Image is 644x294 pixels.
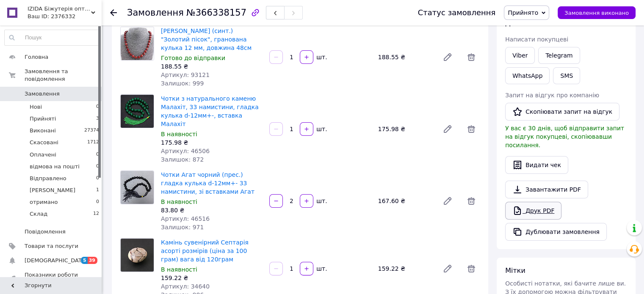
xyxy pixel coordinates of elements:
div: 159.22 ₴ [161,274,263,282]
span: Залишок: 872 [161,156,204,163]
a: Редагувати [439,192,456,209]
span: В наявності [161,198,197,205]
a: Камінь сувенірний Септарія асорті розмірів (ціна за 100 грам) вага від 120грам [161,239,249,263]
span: 39 [88,257,97,264]
div: 175.98 ₴ [375,123,436,135]
span: Скасовані [30,139,58,146]
span: Дії [505,19,514,27]
span: Замовлення виконано [564,10,629,16]
span: 5 [81,257,88,264]
img: Чотки Агат чорний (прес.) гладка кулька d-12мм+- 33 намистини, зі вставками Агат [121,171,154,204]
span: Замовлення та повідомлення [25,68,102,83]
a: WhatsApp [505,67,550,84]
span: Головна [25,53,48,61]
button: Скопіювати запит на відгук [505,103,619,121]
a: Telegram [538,47,580,64]
a: Редагувати [439,260,456,277]
span: Артикул: 93121 [161,71,210,78]
span: Товари та послуги [25,242,78,250]
span: отримано [30,198,58,206]
span: Відправлено [30,175,66,182]
span: 0 [96,198,99,206]
div: шт. [314,53,328,61]
a: Чотки Агат чорний (прес.) гладка кулька d-12мм+- 33 намистини, зі вставками Агат [161,171,254,195]
span: В наявності [161,266,197,273]
div: Ваш ID: 2376332 [28,13,102,20]
button: Дублювати замовлення [505,223,607,241]
span: Видалити [463,192,480,209]
span: 0 [96,163,99,170]
span: Замовлення [25,90,60,98]
span: Оплачені [30,151,56,159]
div: 167.60 ₴ [375,195,436,207]
a: Viber [505,47,535,64]
span: Склад [30,210,47,218]
span: 1712 [87,139,99,146]
span: Артикул: 46506 [161,148,210,154]
span: Артикул: 46516 [161,215,210,222]
a: Редагувати [439,49,456,66]
span: Залишок: 999 [161,80,204,87]
span: Артикул: 34640 [161,283,210,290]
span: Готово до відправки [161,55,225,61]
span: У вас є 30 днів, щоб відправити запит на відгук покупцеві, скопіювавши посилання. [505,125,624,148]
a: [PERSON_NAME] (синт.) "Золотий пісок", гранована кулька 12 мм, довжина 48см [161,27,252,51]
div: 188.55 ₴ [161,62,263,71]
span: Видалити [463,49,480,66]
span: Написати покупцеві [505,36,568,43]
span: Показники роботи компанії [25,271,78,286]
div: 188.55 ₴ [375,51,436,63]
img: Чотки з натурального каменю Малахіт, 33 намистини, гладка кулька d-12мм+-, вставка Малахіт [121,95,154,128]
span: Запит на відгук про компанію [505,92,599,99]
button: SMS [553,67,580,84]
span: Нові [30,103,42,111]
span: [PERSON_NAME] [30,187,75,194]
span: 3 [96,115,99,123]
span: Прийнято [508,9,538,16]
span: [DEMOGRAPHIC_DATA] [25,257,87,264]
input: Пошук [5,30,100,45]
span: 0 [96,103,99,111]
a: Редагувати [439,121,456,137]
span: №366338157 [186,8,246,18]
span: IZIDA Біжутерія оптом, натуральне каміння та перли, фурнітура для біжутерії оптом [28,5,91,13]
span: Видалити [463,260,480,277]
img: Камінь сувенірний Септарія асорті розмірів (ціна за 100 грам) вага від 120грам [121,239,154,272]
div: Повернутися назад [110,8,117,17]
div: 175.98 ₴ [161,138,263,147]
a: Чотки з натурального каменю Малахіт, 33 намистини, гладка кулька d-12мм+-, вставка Малахіт [161,95,259,127]
div: шт. [314,197,328,205]
a: Завантажити PDF [505,181,588,198]
span: 0 [96,151,99,159]
span: відмова на пошті [30,163,80,170]
div: Статус замовлення [418,8,496,17]
span: Залишок: 971 [161,224,204,231]
span: 27374 [84,127,99,135]
span: Повідомлення [25,228,66,236]
button: Замовлення виконано [558,6,636,19]
span: Виконані [30,127,56,135]
span: Прийняті [30,115,56,123]
span: 1 [96,187,99,194]
div: 83.80 ₴ [161,206,263,214]
div: шт. [314,125,328,133]
span: 0 [96,175,99,182]
button: Видати чек [505,156,568,174]
a: Друк PDF [505,202,561,220]
span: Мітки [505,267,525,275]
img: Намиста Авантюрин (синт.) "Золотий пісок", гранована кулька 12 мм, довжина 48см [121,27,154,60]
div: шт. [314,264,328,273]
div: 159.22 ₴ [375,263,436,275]
span: В наявності [161,131,197,137]
span: Видалити [463,121,480,137]
span: 12 [93,210,99,218]
span: Замовлення [127,8,184,18]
